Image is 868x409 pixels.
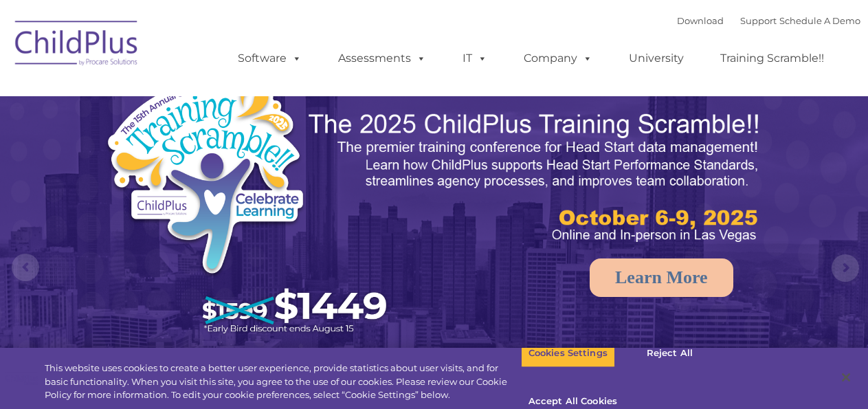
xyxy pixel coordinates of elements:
a: University [615,45,698,72]
a: Training Scramble!! [706,45,838,72]
a: Download [677,15,724,26]
font: | [677,15,860,26]
a: IT [449,45,501,72]
button: Reject All [627,339,713,368]
a: Assessments [324,45,440,72]
a: Support [740,15,777,26]
img: ChildPlus by Procare Solutions [8,11,146,80]
a: Schedule A Demo [779,15,860,26]
button: Cookies Settings [521,339,615,368]
a: Company [510,45,606,72]
div: This website uses cookies to create a better user experience, provide statistics about user visit... [45,362,521,402]
a: Software [224,45,315,72]
button: Close [831,362,861,393]
a: Learn More [590,258,733,297]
